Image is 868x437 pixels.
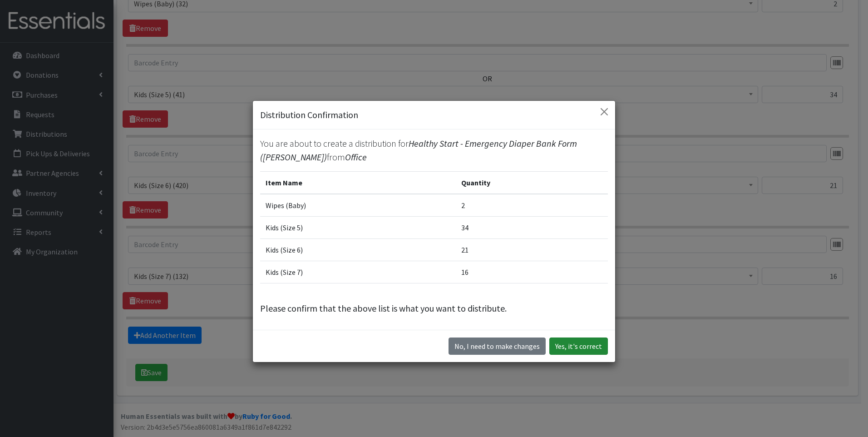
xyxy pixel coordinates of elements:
[597,104,612,119] button: Close
[260,194,456,217] td: Wipes (Baby)
[260,302,608,315] p: Please confirm that the above list is what you want to distribute.
[456,238,608,261] td: 21
[549,338,608,355] button: Yes, it's correct
[449,338,546,355] button: No I need to make changes
[260,108,358,122] h5: Distribution Confirmation
[456,194,608,217] td: 2
[456,261,608,283] td: 16
[456,216,608,238] td: 34
[345,151,367,163] span: Office
[260,216,456,238] td: Kids (Size 5)
[260,138,577,163] span: Healthy Start - Emergency Diaper Bank Form ([PERSON_NAME])
[260,171,456,194] th: Item Name
[260,137,608,164] p: You are about to create a distribution for from
[260,261,456,283] td: Kids (Size 7)
[260,238,456,261] td: Kids (Size 6)
[456,171,608,194] th: Quantity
